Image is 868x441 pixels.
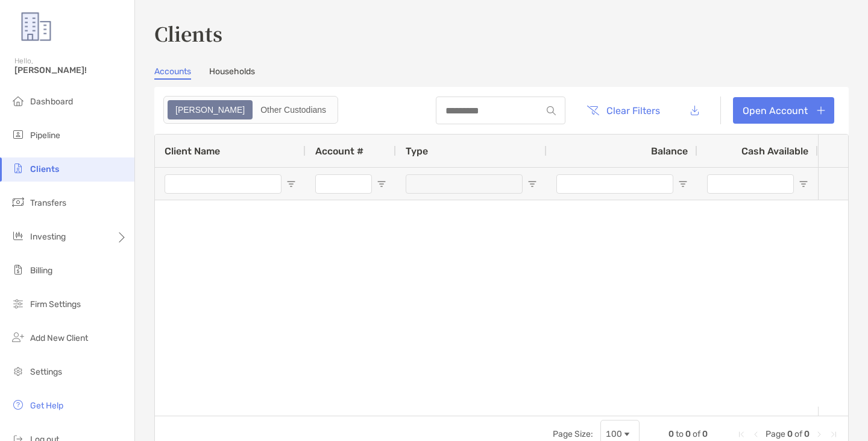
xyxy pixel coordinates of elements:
[751,430,761,439] div: Previous Page
[787,429,793,439] span: 0
[814,430,824,439] div: Next Page
[799,179,808,189] button: Open Filter Menu
[30,333,88,343] span: Add New Client
[377,179,386,189] button: Open Filter Menu
[286,179,296,189] button: Open Filter Menu
[169,101,251,118] div: Zoe
[165,145,220,157] span: Client Name
[11,364,25,378] img: settings icon
[11,195,25,209] img: transfers icon
[163,96,338,124] div: segmented control
[154,66,191,80] a: Accounts
[11,127,25,142] img: pipeline icon
[693,429,700,439] span: of
[553,429,593,439] div: Page Size:
[30,232,66,242] span: Investing
[11,94,25,108] img: dashboard icon
[11,330,25,344] img: add_new_client icon
[676,429,684,439] span: to
[547,106,556,115] img: input icon
[668,429,674,439] span: 0
[30,299,81,309] span: Firm Settings
[165,174,281,194] input: Client Name Filter Input
[14,5,58,48] img: Zoe Logo
[733,97,834,124] a: Open Account
[527,179,537,189] button: Open Filter Menu
[737,430,746,439] div: First Page
[315,145,363,157] span: Account #
[11,398,25,412] img: get-help icon
[154,19,849,47] h3: Clients
[678,179,688,189] button: Open Filter Menu
[30,265,52,276] span: Billing
[556,174,673,194] input: Balance Filter Input
[685,429,691,439] span: 0
[30,130,60,141] span: Pipeline
[829,430,838,439] div: Last Page
[209,66,255,80] a: Households
[14,65,127,75] span: [PERSON_NAME]!
[707,174,794,194] input: Cash Available Filter Input
[30,198,66,208] span: Transfers
[577,97,669,124] button: Clear Filters
[30,401,63,411] span: Get Help
[606,429,622,439] div: 100
[11,262,25,277] img: billing icon
[30,164,59,174] span: Clients
[30,367,62,377] span: Settings
[651,145,688,157] span: Balance
[406,145,428,157] span: Type
[11,229,25,243] img: investing icon
[315,174,372,194] input: Account # Filter Input
[702,429,708,439] span: 0
[254,101,333,118] div: Other Custodians
[11,161,25,176] img: clients icon
[11,296,25,311] img: firm-settings icon
[794,429,802,439] span: of
[30,97,73,107] span: Dashboard
[804,429,810,439] span: 0
[766,429,785,439] span: Page
[741,145,808,157] span: Cash Available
